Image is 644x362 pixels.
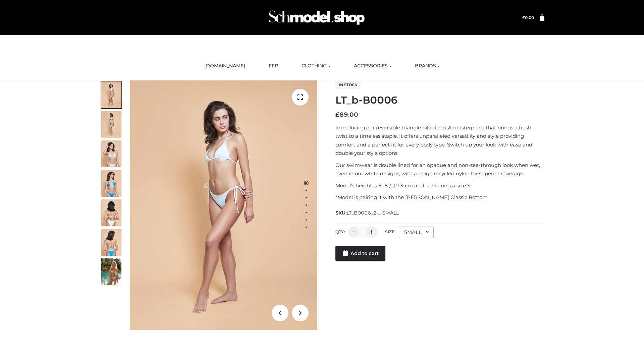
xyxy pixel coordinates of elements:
img: Arieltop_CloudNine_AzureSky2.jpg [101,258,121,285]
span: LT_B0006_2-_-SMALL [346,210,399,216]
a: [DOMAIN_NAME] [199,59,250,73]
bdi: 0.00 [522,15,534,20]
label: Size: [385,229,395,234]
img: ArielClassicBikiniTop_CloudNine_AzureSky_OW114ECO_2-scaled.jpg [101,111,121,138]
a: ACCESSORIES [349,59,396,73]
img: ArielClassicBikiniTop_CloudNine_AzureSky_OW114ECO_1-scaled.jpg [101,81,121,108]
span: In stock [335,81,361,89]
img: ArielClassicBikiniTop_CloudNine_AzureSky_OW114ECO_1 [130,80,317,330]
div: SMALL [399,227,434,238]
p: Our swimwear is double lined for an opaque and non-see-through look when wet, even in our white d... [335,161,544,178]
span: £ [335,111,339,118]
bdi: 89.00 [335,111,358,118]
p: Introducing our reversible triangle bikini top. A masterpiece that brings a fresh twist to a time... [335,123,544,158]
a: £0.00 [522,15,534,20]
span: £ [522,15,525,20]
img: Schmodel Admin 964 [266,4,367,31]
a: BRANDS [410,59,445,73]
img: ArielClassicBikiniTop_CloudNine_AzureSky_OW114ECO_3-scaled.jpg [101,140,121,167]
a: Add to cart [335,246,385,261]
a: FFP [264,59,283,73]
label: QTY: [335,229,345,234]
p: Model’s height is 5 ‘8 / 173 cm and is wearing a size S. [335,181,544,190]
img: ArielClassicBikiniTop_CloudNine_AzureSky_OW114ECO_8-scaled.jpg [101,229,121,256]
img: ArielClassicBikiniTop_CloudNine_AzureSky_OW114ECO_7-scaled.jpg [101,199,121,226]
img: ArielClassicBikiniTop_CloudNine_AzureSky_OW114ECO_4-scaled.jpg [101,170,121,197]
h1: LT_b-B0006 [335,94,544,106]
p: *Model is pairing it with the [PERSON_NAME] Classic Bottom [335,193,544,202]
a: CLOTHING [297,59,335,73]
span: SKU: [335,209,399,217]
